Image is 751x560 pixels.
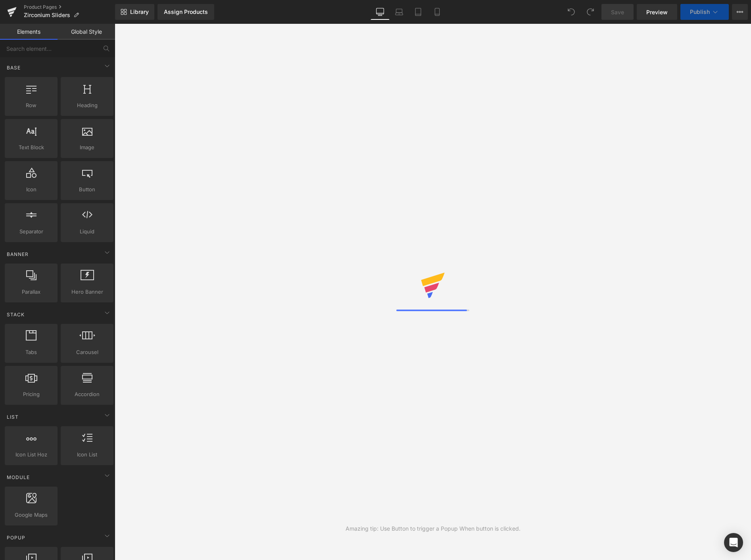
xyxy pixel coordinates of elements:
a: New Library [115,4,154,20]
span: Save [611,8,624,16]
span: Hero Banner [63,288,111,296]
span: Image [63,143,111,152]
span: Liquid [63,227,111,236]
span: Icon [7,185,55,194]
button: Publish [680,4,729,20]
button: Undo [563,4,579,20]
span: Button [63,185,111,194]
a: Desktop [371,4,390,20]
a: Laptop [390,4,409,20]
span: Pricing [7,390,55,398]
span: Tabs [7,348,55,356]
span: Publish [690,9,710,15]
span: Accordion [63,390,111,398]
div: Assign Products [164,9,208,15]
button: More [732,4,748,20]
span: Parallax [7,288,55,296]
span: Preview [646,8,668,16]
a: Mobile [428,4,447,20]
span: Text Block [7,143,55,152]
a: Tablet [409,4,428,20]
span: Base [6,64,21,71]
span: Popup [6,534,26,541]
span: Library [130,8,149,15]
div: Open Intercom Messenger [724,533,743,552]
div: Amazing tip: Use Button to trigger a Popup When button is clicked. [346,524,521,533]
span: Module [6,473,31,481]
a: Global Style [58,24,115,40]
button: Redo [582,4,598,20]
a: Preview [637,4,677,20]
span: Google Maps [7,511,55,519]
span: Icon List [63,450,111,459]
span: Carousel [63,348,111,356]
span: Zirconium Sliders [24,12,70,18]
span: List [6,413,19,421]
span: Icon List Hoz [7,450,55,459]
span: Banner [6,250,29,258]
a: Product Pages [24,4,115,10]
span: Row [7,101,55,110]
span: Separator [7,227,55,236]
span: Stack [6,311,25,318]
span: Heading [63,101,111,110]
